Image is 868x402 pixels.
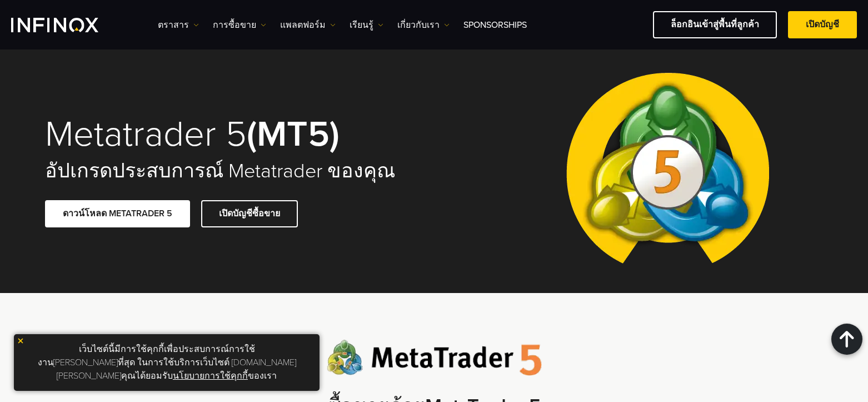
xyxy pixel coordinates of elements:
[17,337,24,345] img: yellow close icon
[463,18,527,32] a: Sponsorships
[213,18,266,32] a: การซื้อขาย
[201,200,298,227] a: เปิดบัญชีซื้อขาย
[173,370,248,381] a: นโยบายการใช้คุกกี้
[653,11,777,38] a: ล็อกอินเข้าสู่พื้นที่ลูกค้า
[280,18,336,32] a: แพลตฟอร์ม
[45,200,190,227] a: ดาวน์โหลด METATRADER 5
[19,340,314,385] p: เว็บไซต์นี้มีการใช้คุกกี้เพื่อประสบการณ์การใช้งาน[PERSON_NAME]ที่สุด ในการใช้บริการเว็บไซต์ [DOMA...
[327,340,542,376] img: Meta Trader 5 logo
[557,49,778,293] img: Meta Trader 5
[158,18,199,32] a: ตราสาร
[247,112,340,156] strong: (MT5)
[397,18,450,32] a: เกี่ยวกับเรา
[11,18,124,32] a: INFINOX Logo
[45,116,418,153] h1: Metatrader 5
[788,11,857,38] a: เปิดบัญชี
[45,159,418,183] h2: อัปเกรดประสบการณ์ Metatrader ของคุณ
[350,18,383,32] a: เรียนรู้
